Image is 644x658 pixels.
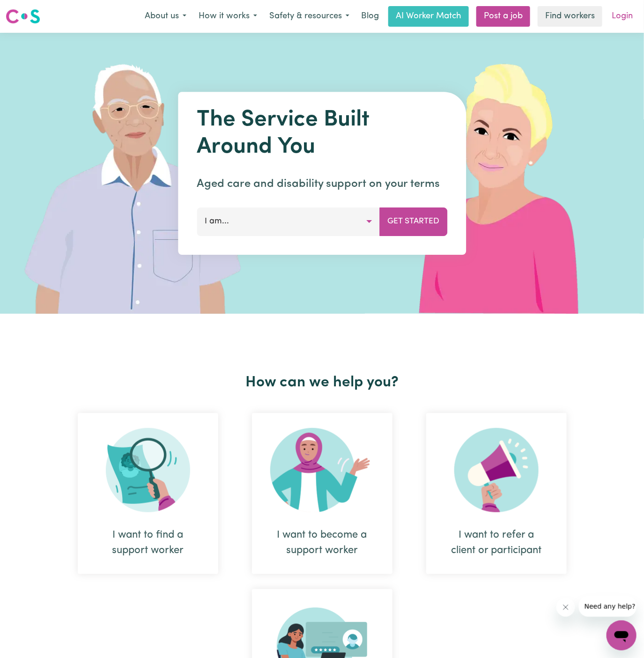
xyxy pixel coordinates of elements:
[78,413,218,574] div: I want to find a support worker
[449,527,544,558] div: I want to refer a client or participant
[538,6,602,27] a: Find workers
[270,428,374,512] img: Become Worker
[6,6,40,27] a: Careseekers logo
[476,6,530,27] a: Post a job
[61,374,584,392] h2: How can we help you?
[274,527,370,558] div: I want to become a support worker
[6,8,40,25] img: Careseekers logo
[139,7,192,26] button: About us
[100,527,196,558] div: I want to find a support worker
[263,7,355,26] button: Safety & resources
[556,598,575,617] iframe: Close message
[426,413,567,574] div: I want to refer a client or participant
[252,413,392,574] div: I want to become a support worker
[579,596,637,617] iframe: Message from company
[607,621,637,651] iframe: Button to launch messaging window
[355,6,385,27] a: Blog
[454,428,539,512] img: Refer
[197,107,447,161] h1: The Service Built Around You
[197,207,380,236] button: I am...
[606,6,638,27] a: Login
[197,176,447,192] p: Aged care and disability support on your terms
[388,6,469,27] a: AI Worker Match
[379,207,447,236] button: Get Started
[192,7,263,26] button: How it works
[106,428,190,512] img: Search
